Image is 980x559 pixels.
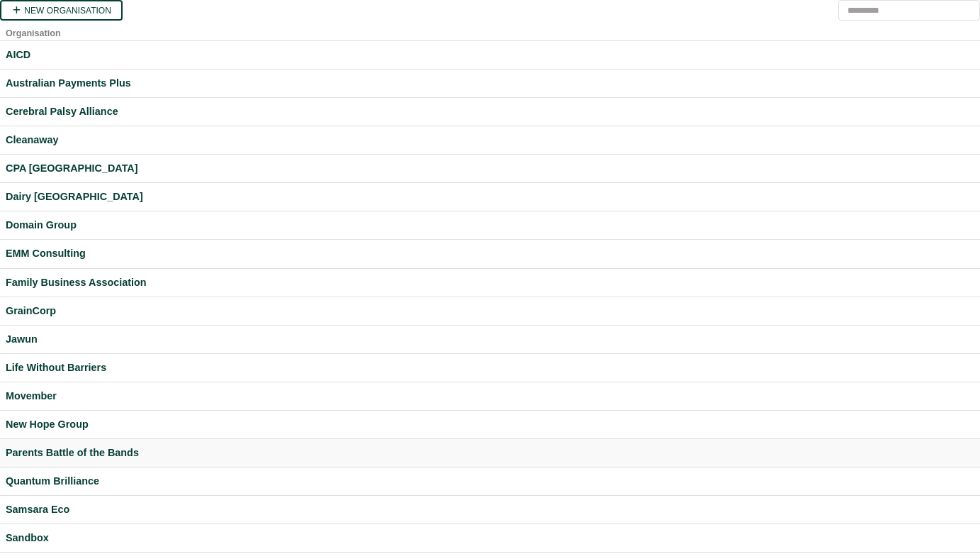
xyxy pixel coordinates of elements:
[6,217,974,233] a: Domain Group
[6,416,974,433] a: New Hope Group
[6,245,974,262] a: EMM Consulting
[6,104,974,120] a: Cerebral Palsy Alliance
[6,473,974,489] a: Quantum Brilliance
[6,303,974,319] a: GrainCorp
[6,388,974,404] a: Movember
[6,75,974,92] a: Australian Payments Plus
[6,331,974,348] a: Jawun
[6,275,974,291] a: Family Business Association
[6,445,974,461] a: Parents Battle of the Bands
[6,189,974,205] a: Dairy [GEOGRAPHIC_DATA]
[6,160,974,177] a: CPA [GEOGRAPHIC_DATA]
[6,132,974,148] a: Cleanaway
[6,502,974,518] a: Samsara Eco
[6,47,974,63] a: AICD
[6,530,974,546] a: Sandbox
[6,360,974,376] a: Life Without Barriers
